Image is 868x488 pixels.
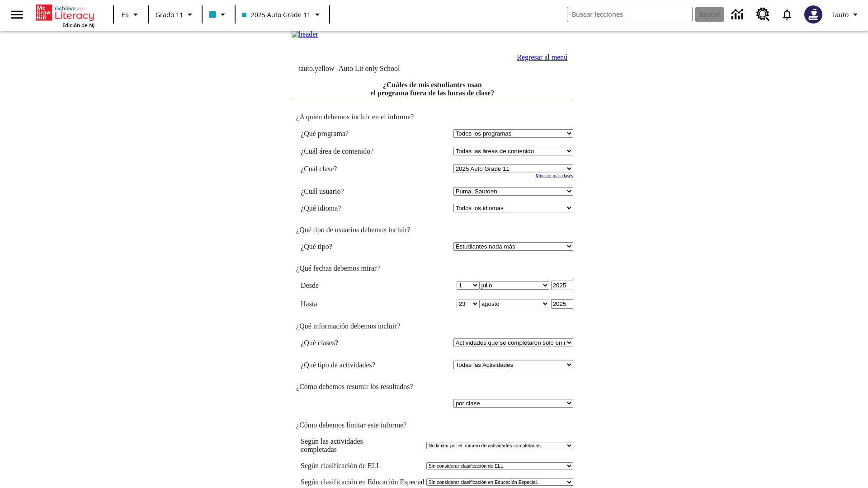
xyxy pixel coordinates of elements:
img: Avatar [804,5,822,23]
td: ¿Qué tipo? [301,242,403,251]
span: Grado 11 [156,10,183,19]
input: Buscar campo [567,7,692,22]
button: El color de la clase es azul claro. Cambiar el color de la clase. [205,6,232,23]
td: Según las actividades completadas [301,437,425,454]
a: ¿Cuáles de mis estudiantes usan el programa fuera de las horas de clase? [370,81,494,97]
td: Hasta [301,299,403,309]
button: Abrir el menú lateral [4,1,30,28]
td: ¿Cuál usuario? [301,187,403,196]
button: Perfil/Configuración [828,6,864,23]
td: ¿Qué información debemos incluir? [292,322,573,330]
a: Muestre más clases [536,173,573,178]
td: ¿Cómo debemos resumir los resultados? [292,383,573,391]
td: ¿Qué tipo de actividades? [301,361,403,369]
span: ES [122,10,129,19]
span: Edición de NJ [62,22,94,28]
td: Desde [301,281,403,290]
a: Notificaciones [775,3,799,26]
button: Lenguaje: ES, Selecciona un idioma [117,6,146,23]
a: Centro de información [726,2,751,27]
td: ¿Qué idioma? [301,204,403,212]
td: ¿Qué programa? [301,129,403,138]
td: Según clasificación en Educación Especial [301,478,425,486]
nobr: Auto Lit only School [339,65,400,72]
td: ¿Qué clases? [301,338,403,347]
td: ¿Cómo debemos limitar este informe? [292,421,573,429]
td: ¿Qué tipo de usuarios debemos incluir? [292,226,573,234]
td: tauto.yellow - [298,65,464,73]
a: Centro de recursos, Se abrirá en una pestaña nueva. [751,2,775,27]
span: 2025 Auto Grade 11 [242,10,311,19]
a: Regresar al menú [517,53,567,61]
button: Clase: 2025 Auto Grade 11, Selecciona una clase [238,6,326,23]
nobr: ¿Cuál área de contenido? [301,147,373,155]
span: Tauto [831,10,849,19]
button: Grado: Grado 11, Elige un grado [152,6,199,23]
td: ¿A quién debemos incluir en el informe? [292,113,573,121]
button: Escoja un nuevo avatar [799,3,828,26]
div: Portada [36,3,94,28]
td: ¿Qué fechas debemos mirar? [292,264,573,272]
td: Según clasificación de ELL [301,462,425,470]
td: ¿Cuál clase? [301,164,403,173]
